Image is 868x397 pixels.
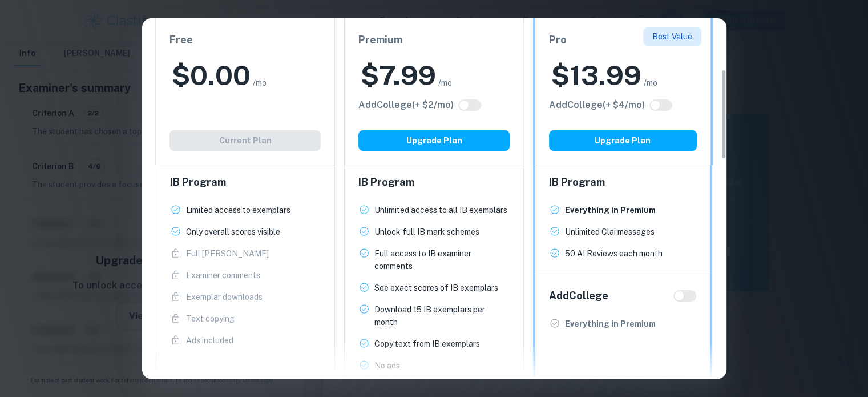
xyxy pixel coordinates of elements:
[565,226,655,238] p: Unlimited Clai messages
[565,247,663,260] p: 50 AI Reviews each month
[551,57,641,94] h2: $ 13.99
[358,32,510,48] h6: Premium
[361,57,436,94] h2: $ 7.99
[186,334,233,347] p: Ads included
[186,226,280,238] p: Only overall scores visible
[549,174,697,190] h6: IB Program
[374,282,498,294] p: See exact scores of IB exemplars
[358,130,510,151] button: Upgrade Plan
[186,269,260,282] p: Examiner comments
[186,312,235,325] p: Text copying
[186,204,290,216] p: Limited access to exemplars
[374,247,510,272] p: Full access to IB examiner comments
[170,174,321,190] h6: IB Program
[438,77,452,89] span: /mo
[374,226,479,238] p: Unlock full IB mark schemes
[358,98,454,112] h6: Click to see all the additional College features.
[186,291,263,303] p: Exemplar downloads
[549,32,697,48] h6: Pro
[549,98,645,112] h6: Click to see all the additional College features.
[549,288,608,304] h6: Add College
[358,174,510,190] h6: IB Program
[565,204,656,216] p: Everything in Premium
[374,204,507,216] p: Unlimited access to all IB exemplars
[172,57,251,94] h2: $ 0.00
[644,77,657,89] span: /mo
[652,30,692,43] p: Best Value
[549,130,697,151] button: Upgrade Plan
[186,247,269,260] p: Full [PERSON_NAME]
[374,303,510,328] p: Download 15 IB exemplars per month
[374,338,480,350] p: Copy text from IB exemplars
[565,318,656,330] p: Everything in Premium
[169,32,321,48] h6: Free
[253,77,267,89] span: /mo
